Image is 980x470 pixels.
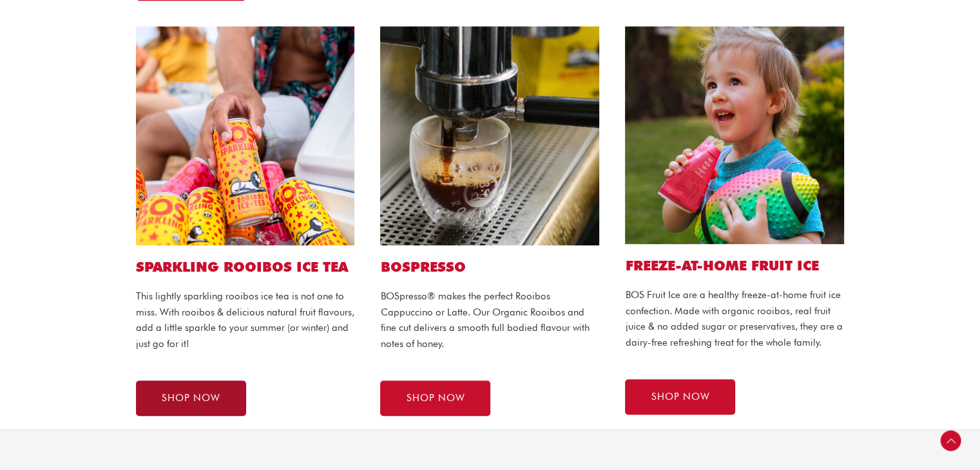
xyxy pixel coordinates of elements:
[380,258,599,276] h2: BOSPRESSO
[136,258,355,276] h2: SPARKLING ROOIBOS ICE TEA
[625,287,844,351] p: BOS Fruit Ice are a healthy freeze-at-home fruit ice confection. Made with organic rooibos, real ...
[406,393,465,403] span: SHOP NOW
[136,381,246,416] a: SHOP NOW
[162,393,220,403] span: SHOP NOW
[625,379,735,415] a: SHOP NOW
[136,288,355,352] p: This lightly sparkling rooibos ice tea is not one to miss. With rooibos & delicious natural fruit...
[625,26,844,244] img: Cherry_Ice Bosbrands
[380,288,599,352] p: BOSpresso® makes the perfect Rooibos Cappuccino or Latte. Our Organic Rooibos and fine cut delive...
[651,392,709,402] span: SHOP NOW
[380,381,490,416] a: SHOP NOW
[625,257,844,274] h2: FREEZE-AT-HOME FRUIT ICE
